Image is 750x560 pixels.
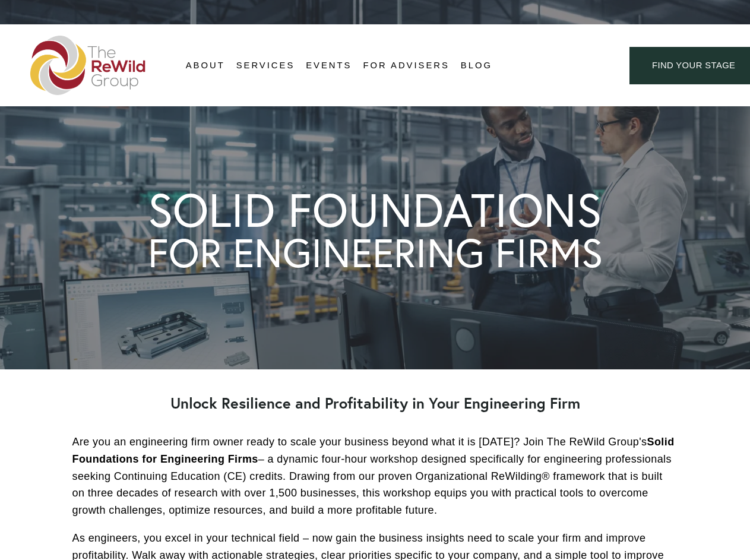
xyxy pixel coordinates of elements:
[170,393,580,413] strong: Unlock Resilience and Profitability in Your Engineering Firm
[186,57,225,75] a: folder dropdown
[186,58,225,74] span: About
[72,434,678,519] p: Are you an engineering firm owner ready to scale your business beyond what it is [DATE]? Join The...
[148,233,603,273] h1: FOR ENGINEERING FIRMS
[30,36,147,95] img: The ReWild Group
[148,186,602,233] h1: SOLID FOUNDATIONS
[363,57,449,75] a: For Advisers
[236,58,295,74] span: Services
[461,57,492,75] a: Blog
[236,57,295,75] a: folder dropdown
[306,57,352,75] a: Events
[72,436,678,465] strong: Solid Foundations for Engineering Firms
